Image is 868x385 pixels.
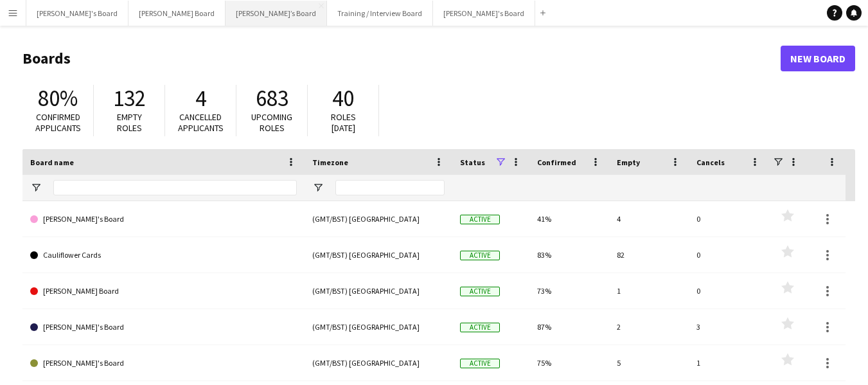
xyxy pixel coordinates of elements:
[30,345,297,381] a: [PERSON_NAME]'s Board
[609,309,689,345] div: 2
[305,309,452,345] div: (GMT/BST) [GEOGRAPHIC_DATA]
[781,46,855,71] a: New Board
[30,201,297,237] a: [PERSON_NAME]'s Board
[609,201,689,237] div: 4
[696,157,725,167] span: Cancels
[195,84,206,112] span: 4
[529,237,609,273] div: 83%
[529,345,609,381] div: 75%
[305,237,452,273] div: (GMT/BST) [GEOGRAPHIC_DATA]
[30,182,42,193] button: Open Filter Menu
[609,237,689,273] div: 82
[332,84,354,112] span: 40
[529,273,609,309] div: 73%
[26,1,128,26] button: [PERSON_NAME]'s Board
[251,111,292,134] span: Upcoming roles
[460,157,485,167] span: Status
[226,1,327,26] button: [PERSON_NAME]’s Board
[312,157,348,167] span: Timezone
[38,84,78,112] span: 80%
[609,273,689,309] div: 1
[30,237,297,273] a: Cauliflower Cards
[35,111,81,134] span: Confirmed applicants
[433,1,535,26] button: [PERSON_NAME]'s Board
[609,345,689,381] div: 5
[537,157,576,167] span: Confirmed
[689,237,768,273] div: 0
[529,201,609,237] div: 41%
[128,1,226,26] button: [PERSON_NAME] Board
[117,111,142,134] span: Empty roles
[178,111,224,134] span: Cancelled applicants
[460,215,500,224] span: Active
[305,273,452,309] div: (GMT/BST) [GEOGRAPHIC_DATA]
[689,309,768,345] div: 3
[460,251,500,260] span: Active
[305,345,452,381] div: (GMT/BST) [GEOGRAPHIC_DATA]
[30,309,297,345] a: [PERSON_NAME]'s Board
[305,201,452,237] div: (GMT/BST) [GEOGRAPHIC_DATA]
[327,1,433,26] button: Training / Interview Board
[256,84,288,112] span: 683
[689,273,768,309] div: 0
[460,323,500,332] span: Active
[22,49,781,68] h1: Boards
[113,84,146,112] span: 132
[312,182,324,193] button: Open Filter Menu
[689,345,768,381] div: 1
[30,273,297,309] a: [PERSON_NAME] Board
[460,287,500,296] span: Active
[529,309,609,345] div: 87%
[335,180,445,195] input: Timezone Filter Input
[689,201,768,237] div: 0
[331,111,356,134] span: Roles [DATE]
[617,157,640,167] span: Empty
[30,157,74,167] span: Board name
[53,180,297,195] input: Board name Filter Input
[460,359,500,368] span: Active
